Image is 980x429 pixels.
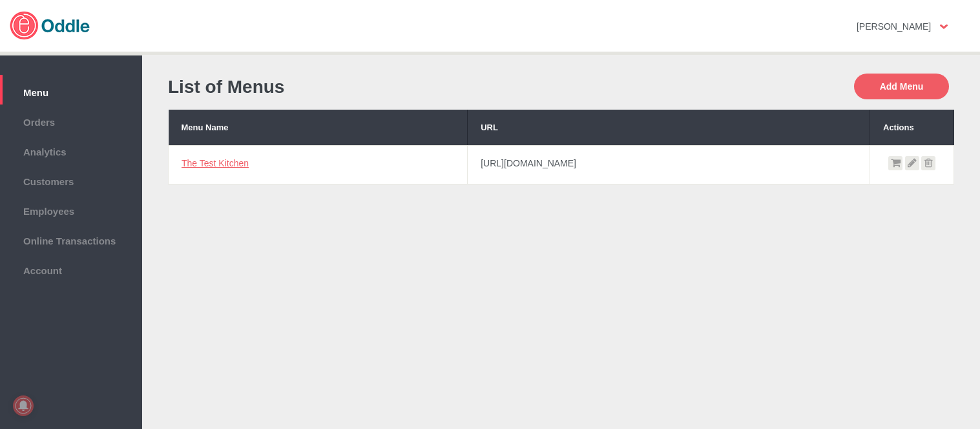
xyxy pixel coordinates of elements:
[468,145,870,184] td: [URL][DOMAIN_NAME]
[6,114,136,128] span: Orders
[854,74,949,99] button: Add Menu
[870,110,954,145] th: Actions
[6,203,136,217] span: Employees
[6,84,136,98] span: Menu
[169,110,468,145] th: Menu Name
[905,156,919,170] i: Edit
[6,143,136,157] span: Analytics
[6,232,136,246] span: Online Transactions
[888,156,902,170] i: View Shopping Cart
[6,262,136,276] span: Account
[857,21,931,32] strong: [PERSON_NAME]
[921,156,935,170] i: Delete
[168,77,555,97] h1: List of Menus
[940,25,948,29] img: user-option-arrow.png
[468,110,870,145] th: URL
[6,173,136,187] span: Customers
[182,158,249,168] a: The Test Kitchen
